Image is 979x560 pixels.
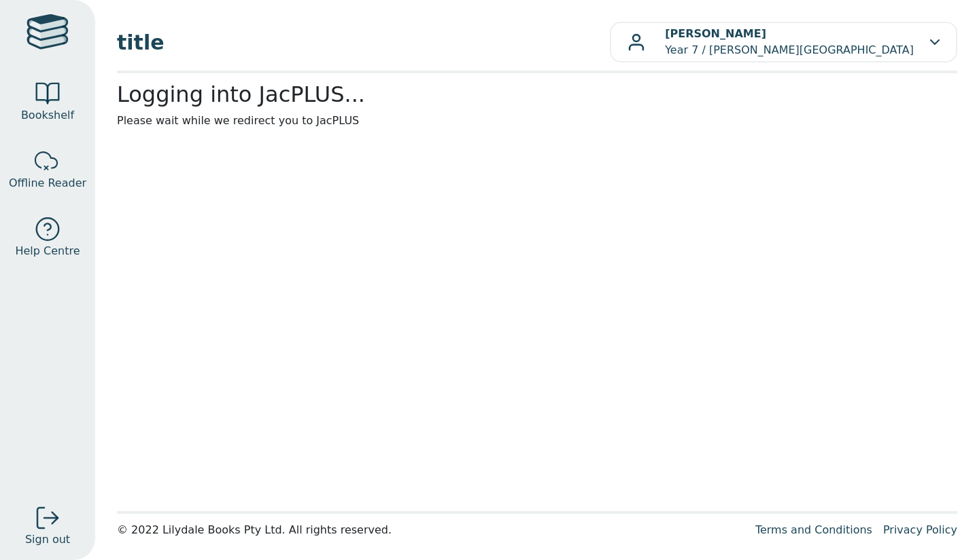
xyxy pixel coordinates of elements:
b: [PERSON_NAME] [665,27,766,40]
a: Privacy Policy [883,523,957,536]
p: Please wait while we redirect you to JacPLUS [117,113,957,129]
p: Year 7 / [PERSON_NAME][GEOGRAPHIC_DATA] [665,26,914,58]
button: [PERSON_NAME]Year 7 / [PERSON_NAME][GEOGRAPHIC_DATA] [610,22,957,62]
span: Help Centre [15,243,80,259]
span: Offline Reader [9,175,86,191]
div: © 2022 Lilydale Books Pty Ltd. All rights reserved. [117,522,744,538]
span: Sign out [25,531,70,548]
h2: Logging into JacPLUS... [117,81,957,107]
span: Bookshelf [21,107,74,124]
a: Terms and Conditions [755,523,872,536]
span: title [117,27,610,58]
